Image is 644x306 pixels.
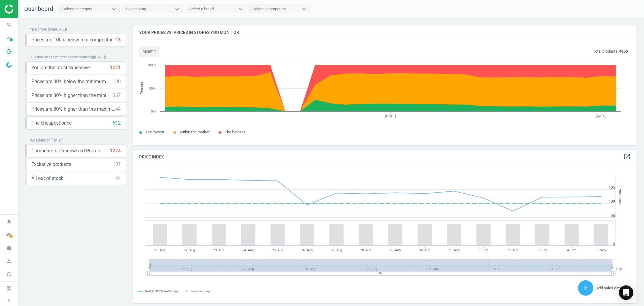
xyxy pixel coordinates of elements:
tspan: 1. Sep [479,248,488,252]
div: Select a brand [189,6,214,12]
img: ajHJNr6hYgQAAAAASUVORK5CYII= [5,5,47,14]
i: cloud_done [3,229,15,240]
img: wGWNvw8QSZomAAAAABJRU5ErkJggg== [6,62,12,68]
tspan: Price Index [618,188,622,205]
div: 367 [113,92,121,99]
tspan: 25. Aug [272,248,283,252]
tspan: 28. Aug [360,248,371,252]
span: Add sales data [596,286,622,290]
tspan: [DATE][PERSON_NAME] [145,290,172,293]
tspan: 21. Aug [154,248,165,252]
tspan: 31. Aug [449,248,460,252]
button: chevron_right [2,297,17,304]
tspan: 5. Sep [597,248,606,252]
text: 50% [149,86,156,90]
span: ( [DATE] ) [54,27,67,31]
i: headset_mic [3,269,15,280]
tspan: 30. Aug [419,248,430,252]
tspan: 5. Sep [613,267,622,271]
b: 4350 [619,49,628,54]
tspan: 29. Aug [390,248,401,252]
i: open_in_new [623,153,631,160]
text: 100% [147,63,156,67]
i: notifications [3,216,15,227]
text: 0% [151,109,156,113]
span: Exclusive products [31,161,71,168]
div: Select a category [62,6,92,12]
tspan: Pairs count: avg [191,290,210,293]
span: You are the most expensive [31,64,90,71]
div: 100 [113,78,121,85]
tspan: 4. Sep [567,248,576,252]
span: ( [DATE] ) [93,55,106,59]
span: ( [DATE] ) [50,138,63,142]
i: search [3,19,15,31]
tspan: 26. Aug [301,248,312,252]
div: 44 [115,106,121,112]
span: Pay attention [28,138,50,142]
i: chevron_right [5,297,13,304]
button: add [578,280,593,296]
span: The cheapest price [31,120,72,126]
i: pie_chart_outlined [3,46,15,57]
text: 100 [609,199,615,203]
tspan: 24. Aug [243,248,254,252]
div: 512 [113,120,121,126]
div: 44 [115,175,121,182]
tspan: 22. Aug [184,248,195,252]
tspan: avg [174,290,178,293]
tspan: 2. Sep [508,248,517,252]
span: Prices are 100% below min competitor [31,37,113,43]
a: open_in_new [623,153,631,161]
h4: Your prices vs. prices in stores you monitor [133,25,637,40]
button: month [139,46,159,57]
span: The highest [225,130,245,134]
div: 1071 [110,64,121,71]
span: Prices are 30% higher than the maximal [31,106,115,112]
text: 95 [611,213,615,218]
span: Within the market [179,130,210,134]
div: Select a competitor [253,6,286,12]
span: Situation on the market before repricing [28,55,93,59]
span: Price protection [28,27,54,31]
span: Prices are 30% higher than the minimum [31,92,113,99]
text: 0 [613,242,615,246]
i: person [3,256,15,267]
i: add [582,284,589,291]
tspan: 3. Sep [538,248,547,252]
text: 105 [609,185,615,190]
span: Prices are 30% below the minimum [31,78,106,85]
tspan: Percent [140,82,144,94]
h4: Price Index [133,150,637,164]
i: work [3,242,15,254]
span: Competitors Unanswered Promo [31,148,100,154]
div: Select a tag [126,6,146,12]
span: The lowest [145,130,164,134]
span: All out of stock [31,175,63,182]
div: 107 [113,161,121,168]
div: Open Intercom Messenger [619,285,633,300]
p: Total products: [593,49,628,54]
span: Dashboard [24,5,53,12]
i: timeline [3,32,15,44]
tspan: 23. Aug [213,248,224,252]
div: 1274 [110,148,121,154]
div: 13 [115,37,121,43]
tspan: [DATE] [596,114,607,118]
tspan: [DATE] [385,114,396,118]
tspan: 27. Aug [331,248,342,252]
